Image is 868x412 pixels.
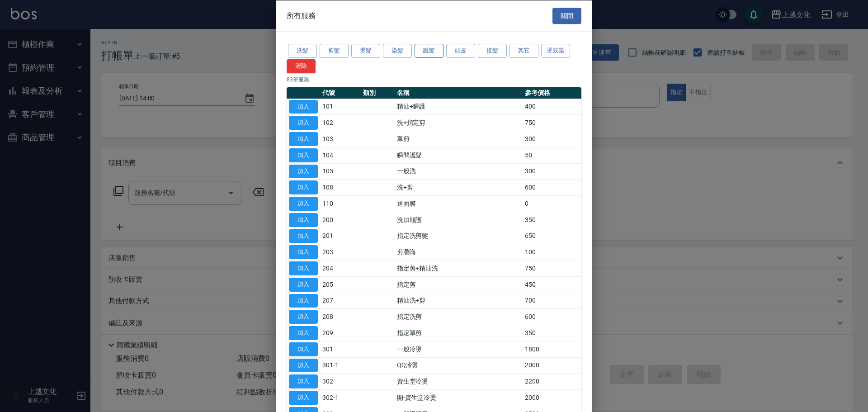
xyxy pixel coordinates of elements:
td: 開-資生堂冷燙 [395,389,523,406]
button: 頭皮 [446,44,475,58]
td: 精油+瞬護 [395,99,523,115]
td: 指定剪 [395,276,523,293]
td: 108 [320,179,361,195]
td: 750 [523,260,581,276]
td: 2000 [523,357,581,374]
td: 指定剪+精油洗 [395,260,523,276]
td: 100 [523,244,581,260]
td: 700 [523,293,581,309]
td: 2000 [523,389,581,406]
td: 203 [320,244,361,260]
button: 加入 [289,148,318,162]
button: 加入 [289,261,318,275]
td: 105 [320,163,361,180]
button: 關閉 [552,7,581,24]
button: 其它 [509,44,538,58]
td: 資生堂冷燙 [395,373,523,389]
button: 洗髮 [288,44,317,58]
td: 301 [320,341,361,357]
td: 洗+剪 [395,179,523,195]
td: 洗加順護 [395,212,523,228]
td: 201 [320,228,361,244]
button: 染髮 [383,44,412,58]
button: 護髮 [415,44,443,58]
button: 接髮 [478,44,507,58]
td: 送面膜 [395,195,523,212]
td: 103 [320,131,361,147]
td: 指定單剪 [395,325,523,341]
td: 單剪 [395,131,523,147]
button: 加入 [289,374,318,388]
p: 83 筆服務 [287,75,581,83]
td: 300 [523,131,581,147]
button: 加入 [289,294,318,308]
td: 302-1 [320,389,361,406]
td: 205 [320,276,361,293]
td: 450 [523,276,581,293]
button: 加入 [289,164,318,178]
td: 600 [523,179,581,195]
th: 代號 [320,87,361,99]
td: 208 [320,308,361,325]
td: 精油洗+剪 [395,293,523,309]
td: 0 [523,195,581,212]
td: 301-1 [320,357,361,374]
td: 洗+指定剪 [395,114,523,131]
td: 750 [523,114,581,131]
button: 加入 [289,229,318,243]
button: 加入 [289,391,318,405]
button: 加入 [289,213,318,227]
button: 加入 [289,245,318,259]
td: 1800 [523,341,581,357]
button: 加入 [289,132,318,146]
button: 加入 [289,310,318,324]
td: 2200 [523,373,581,389]
td: 207 [320,293,361,309]
th: 參考價格 [523,87,581,99]
span: 所有服務 [287,11,316,20]
td: 600 [523,308,581,325]
td: 200 [320,212,361,228]
td: 101 [320,99,361,115]
td: 209 [320,325,361,341]
td: 一般洗 [395,163,523,180]
td: 指定洗剪髮 [395,228,523,244]
td: 50 [523,147,581,163]
td: 一般冷燙 [395,341,523,357]
td: 300 [523,163,581,180]
td: 400 [523,99,581,115]
button: 燙髮 [351,44,380,58]
button: 加入 [289,277,318,291]
td: QQ冷燙 [395,357,523,374]
td: 302 [320,373,361,389]
td: 指定洗剪 [395,308,523,325]
td: 204 [320,260,361,276]
td: 110 [320,195,361,212]
button: 加入 [289,116,318,130]
button: 加入 [289,358,318,372]
td: 剪瀏海 [395,244,523,260]
td: 104 [320,147,361,163]
td: 650 [523,228,581,244]
td: 350 [523,325,581,341]
td: 瞬間護髮 [395,147,523,163]
button: 剪髮 [320,44,349,58]
button: 燙或染 [541,44,570,58]
button: 加入 [289,197,318,211]
button: 加入 [289,99,318,114]
td: 350 [523,212,581,228]
th: 名稱 [395,87,523,99]
th: 類別 [361,87,395,99]
button: 加入 [289,342,318,356]
td: 102 [320,114,361,131]
button: 加入 [289,326,318,340]
button: 加入 [289,180,318,194]
button: 清除 [287,59,316,73]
